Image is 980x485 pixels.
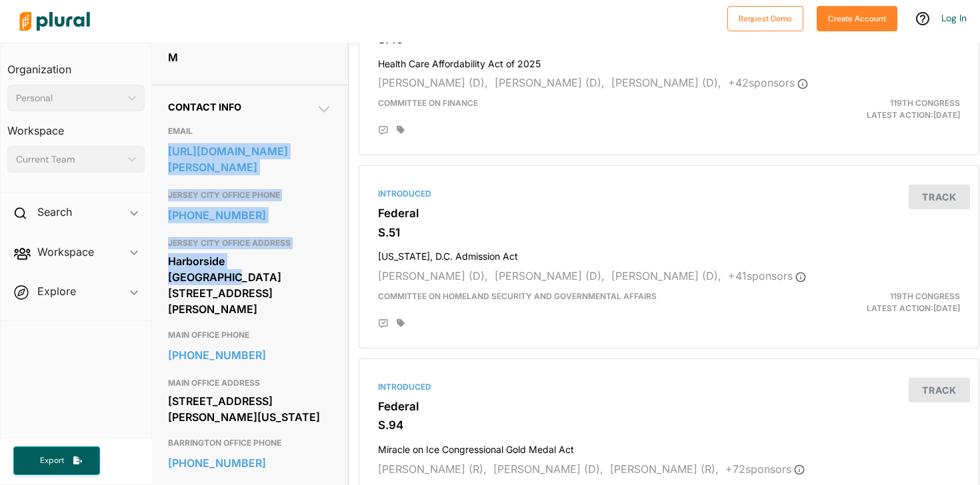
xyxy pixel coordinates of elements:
[168,187,331,203] h3: JERSEY CITY OFFICE PHONE
[378,438,960,456] h4: Miracle on Ice Congressional Gold Medal Act
[725,462,805,476] span: + 72 sponsor s
[610,462,719,476] span: [PERSON_NAME] (R),
[7,111,145,141] h3: Workspace
[397,125,405,135] div: Add tags
[378,244,960,262] h4: [US_STATE], D.C. Admission Act
[727,6,803,31] button: Request Demo
[378,269,488,282] span: [PERSON_NAME] (D),
[168,345,331,365] a: [PHONE_NUMBER]
[378,188,960,200] div: Introduced
[168,435,331,451] h3: BARRINGTON OFFICE PHONE
[495,269,605,282] span: [PERSON_NAME] (D),
[817,11,897,25] a: Create Account
[37,205,72,219] h2: Search
[168,141,331,177] a: [URL][DOMAIN_NAME][PERSON_NAME]
[727,11,803,25] a: Request Demo
[378,462,487,476] span: [PERSON_NAME] (R),
[16,91,123,105] div: Personal
[16,153,123,167] div: Current Team
[769,290,970,314] div: Latest Action: [DATE]
[728,76,808,89] span: + 42 sponsor s
[378,381,960,393] div: Introduced
[397,318,405,328] div: Add tags
[168,453,331,473] a: [PHONE_NUMBER]
[13,446,100,475] button: Export
[378,400,960,413] h3: Federal
[909,185,970,209] button: Track
[378,318,389,329] div: Add Position Statement
[611,269,721,282] span: [PERSON_NAME] (D),
[378,207,960,220] h3: Federal
[168,235,331,251] h3: JERSEY CITY OFFICE ADDRESS
[7,50,145,79] h3: Organization
[378,76,488,89] span: [PERSON_NAME] (D),
[890,291,960,301] span: 119th Congress
[168,327,331,343] h3: MAIN OFFICE PHONE
[168,375,331,391] h3: MAIN OFFICE ADDRESS
[378,98,478,108] span: Committee on Finance
[168,47,331,67] div: M
[378,226,960,239] h3: S.51
[378,52,960,70] h4: Health Care Affordability Act of 2025
[168,251,331,319] div: Harborside [GEOGRAPHIC_DATA][STREET_ADDRESS][PERSON_NAME]
[378,418,960,432] h3: S.94
[611,76,721,89] span: [PERSON_NAME] (D),
[769,97,970,121] div: Latest Action: [DATE]
[378,291,657,301] span: Committee on Homeland Security and Governmental Affairs
[941,12,967,24] a: Log In
[890,98,960,108] span: 119th Congress
[728,269,806,282] span: + 41 sponsor s
[168,391,331,427] div: [STREET_ADDRESS][PERSON_NAME][US_STATE]
[378,125,389,136] div: Add Position Statement
[495,76,605,89] span: [PERSON_NAME] (D),
[493,462,603,476] span: [PERSON_NAME] (D),
[168,123,331,139] h3: EMAIL
[168,101,241,113] span: Contact Info
[31,455,73,466] span: Export
[168,205,331,225] a: [PHONE_NUMBER]
[817,6,897,31] button: Create Account
[909,378,970,402] button: Track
